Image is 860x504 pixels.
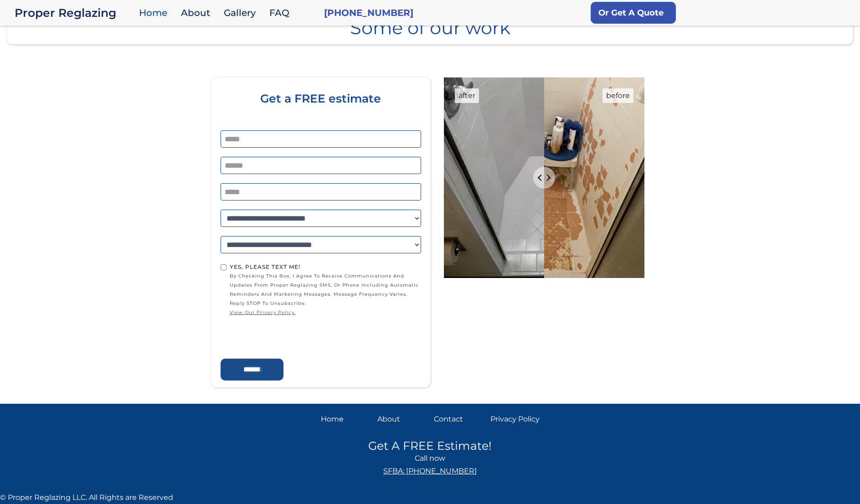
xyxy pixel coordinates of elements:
[591,2,676,24] a: Or Get A Quote
[216,92,426,381] form: Home page form
[221,264,227,270] input: Yes, Please text me!by checking this box, I agree to receive communications and updates from Prop...
[230,272,421,317] span: by checking this box, I agree to receive communications and updates from Proper Reglazing SMS, or...
[230,262,421,272] div: Yes, Please text me!
[324,6,413,19] a: [PHONE_NUMBER]
[15,6,134,19] div: Proper Reglazing
[490,413,540,426] a: Privacy Policy
[219,3,265,23] a: Gallery
[377,413,427,426] a: About
[134,3,176,23] a: Home
[7,11,853,37] div: Some of our work
[230,308,421,317] a: view our privacy policy.
[321,413,370,426] a: Home
[434,413,483,426] a: Contact
[221,92,421,130] div: Get a FREE estimate
[176,3,219,23] a: About
[221,319,359,355] iframe: reCAPTCHA
[265,3,299,23] a: FAQ
[15,6,134,19] a: home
